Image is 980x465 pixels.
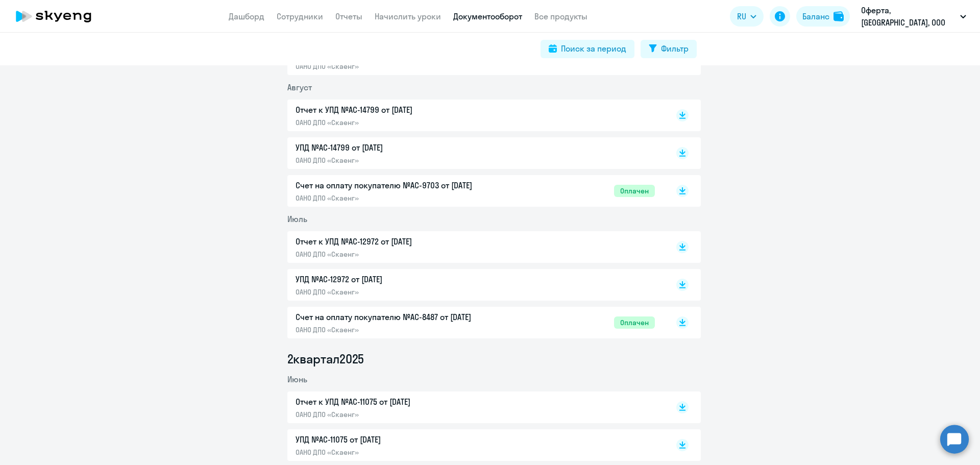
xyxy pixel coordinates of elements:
[296,410,510,419] p: ОАНО ДПО «Скаенг»
[614,316,655,329] span: Оплачен
[737,10,746,22] span: RU
[641,40,697,58] button: Фильтр
[730,6,764,27] button: RU
[229,11,264,21] a: Дашборд
[296,396,510,408] p: Отчет к УПД №AC-11075 от [DATE]
[296,273,510,285] p: УПД №AC-12972 от [DATE]
[796,6,850,27] button: Балансbalance
[296,448,510,457] p: ОАНО ДПО «Скаенг»
[614,185,655,197] span: Оплачен
[287,214,307,224] span: Июль
[296,62,510,71] p: ОАНО ДПО «Скаенг»
[296,396,655,419] a: Отчет к УПД №AC-11075 от [DATE]ОАНО ДПО «Скаенг»
[296,235,510,248] p: Отчет к УПД №AC-12972 от [DATE]
[296,104,655,127] a: Отчет к УПД №AC-14799 от [DATE]ОАНО ДПО «Скаенг»
[296,141,655,165] a: УПД №AC-14799 от [DATE]ОАНО ДПО «Скаенг»
[296,433,655,457] a: УПД №AC-11075 от [DATE]ОАНО ДПО «Скаенг»
[296,141,510,154] p: УПД №AC-14799 от [DATE]
[296,311,655,334] a: Счет на оплату покупателю №AC-8487 от [DATE]ОАНО ДПО «Скаенг»Оплачен
[287,374,307,384] span: Июнь
[287,351,701,367] li: 2 квартал 2025
[296,179,655,203] a: Счет на оплату покупателю №AC-9703 от [DATE]ОАНО ДПО «Скаенг»Оплачен
[296,118,510,127] p: ОАНО ДПО «Скаенг»
[277,11,323,21] a: Сотрудники
[296,325,510,334] p: ОАНО ДПО «Скаенг»
[561,42,626,55] div: Поиск за период
[453,11,522,21] a: Документооборот
[861,4,956,29] p: Оферта, [GEOGRAPHIC_DATA], ООО
[296,235,655,259] a: Отчет к УПД №AC-12972 от [DATE]ОАНО ДПО «Скаенг»
[296,273,655,297] a: УПД №AC-12972 от [DATE]ОАНО ДПО «Скаенг»
[856,4,971,29] button: Оферта, [GEOGRAPHIC_DATA], ООО
[296,193,510,203] p: ОАНО ДПО «Скаенг»
[287,82,312,92] span: Август
[296,433,510,446] p: УПД №AC-11075 от [DATE]
[375,11,441,21] a: Начислить уроки
[802,10,829,22] div: Баланс
[296,179,510,191] p: Счет на оплату покупателю №AC-9703 от [DATE]
[834,11,844,21] img: balance
[661,42,689,55] div: Фильтр
[534,11,587,21] a: Все продукты
[296,156,510,165] p: ОАНО ДПО «Скаенг»
[296,104,510,116] p: Отчет к УПД №AC-14799 от [DATE]
[296,311,510,323] p: Счет на оплату покупателю №AC-8487 от [DATE]
[296,287,510,297] p: ОАНО ДПО «Скаенг»
[335,11,362,21] a: Отчеты
[296,250,510,259] p: ОАНО ДПО «Скаенг»
[541,40,634,58] button: Поиск за период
